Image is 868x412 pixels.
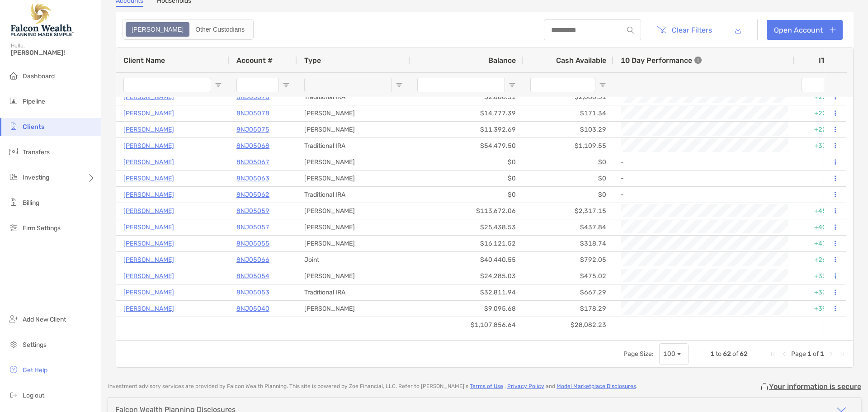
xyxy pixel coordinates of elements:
div: ITD [819,56,841,65]
div: $2,086.51 [523,89,613,105]
span: Transfers [23,148,50,156]
p: 8NJ05068 [236,140,269,152]
div: Joint [297,252,410,268]
a: [PERSON_NAME] [123,91,174,103]
img: clients icon [8,121,19,132]
p: [PERSON_NAME] [123,287,174,298]
span: 62 [723,350,731,358]
p: 8NJ05057 [236,222,269,233]
span: Pipeline [23,98,45,105]
span: Investing [23,174,49,181]
div: $2,317.15 [523,203,613,219]
a: 8NJ05053 [236,287,269,298]
div: $0 [410,170,523,186]
div: [PERSON_NAME] [297,170,410,186]
button: Open Filter Menu [283,81,290,89]
div: +33.22% [794,268,849,284]
span: 62 [740,350,748,358]
div: $178.29 [523,301,613,317]
a: [PERSON_NAME] [123,238,174,249]
a: [PERSON_NAME] [123,108,174,119]
img: dashboard icon [8,70,19,81]
div: +22.20% [794,89,849,105]
a: 8NJ05078 [236,108,269,119]
div: 0% [794,187,849,203]
div: [PERSON_NAME] [297,105,410,121]
div: 0% [794,154,849,170]
div: +22.57% [794,122,849,137]
span: Billing [23,199,39,207]
div: $25,438.53 [410,219,523,235]
img: add_new_client icon [8,313,19,324]
span: Get Help [23,366,47,374]
span: Account # [236,56,273,65]
div: $14,777.39 [410,105,523,121]
span: 1 [807,350,811,358]
p: 8NJ05062 [236,189,269,200]
span: [PERSON_NAME]! [11,49,95,57]
a: 8NJ05063 [236,173,269,184]
div: $40,440.55 [410,252,523,268]
div: - [621,187,787,202]
div: $32,811.94 [410,284,523,300]
img: firm-settings icon [8,222,19,233]
div: $792.05 [523,252,613,268]
a: 8NJ05055 [236,238,269,249]
div: +26.36% [794,252,849,268]
p: 8NJ05066 [236,254,269,265]
div: $2,086.51 [410,89,523,105]
span: Dashboard [23,72,55,80]
div: [PERSON_NAME] [297,154,410,170]
img: transfers icon [8,146,19,157]
div: $54,479.50 [410,138,523,154]
div: +33.06% [794,138,849,154]
div: [PERSON_NAME] [297,236,410,251]
div: $11,392.69 [410,122,523,137]
div: [PERSON_NAME] [297,203,410,219]
div: $475.02 [523,268,613,284]
a: [PERSON_NAME] [123,222,174,233]
div: $0 [523,154,613,170]
p: 8NJ05054 [236,270,269,282]
a: [PERSON_NAME] [123,156,174,168]
div: 0% [794,170,849,186]
div: $0 [523,170,613,186]
div: $667.29 [523,284,613,300]
img: get-help icon [8,364,19,375]
a: [PERSON_NAME] [123,303,174,314]
a: [PERSON_NAME] [123,254,174,265]
a: 8NJ05067 [236,156,269,168]
img: billing icon [8,197,19,208]
div: +40.43% [794,219,849,235]
p: Investment advisory services are provided by Falcon Wealth Planning . This site is powered by Zoe... [108,383,637,390]
span: Type [304,56,321,65]
a: [PERSON_NAME] [123,140,174,152]
p: [PERSON_NAME] [123,189,174,200]
div: First Page [769,350,777,358]
span: of [813,350,819,358]
div: +33.12% [794,284,849,300]
span: to [716,350,722,358]
span: 1 [710,350,714,358]
button: Clear Filters [650,20,719,40]
p: 8NJ05075 [236,124,269,135]
div: $1,109.55 [523,138,613,154]
div: - [621,171,787,186]
button: Open Filter Menu [599,81,606,89]
button: Open Filter Menu [396,81,403,89]
span: Balance [488,56,516,65]
div: Traditional IRA [297,89,410,105]
div: Traditional IRA [297,187,410,203]
input: Account # Filter Input [236,78,279,92]
img: Falcon Wealth Planning Logo [11,4,74,36]
img: input icon [627,27,634,33]
span: Log out [23,392,44,399]
p: 8NJ05040 [236,303,269,314]
a: Terms of Use [470,383,503,389]
p: [PERSON_NAME] [123,270,174,282]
